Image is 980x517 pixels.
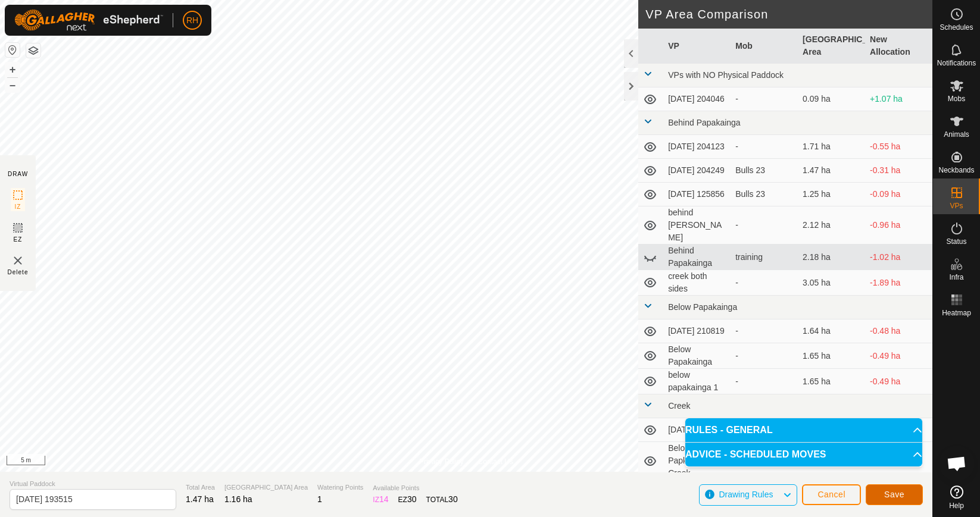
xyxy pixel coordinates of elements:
div: Open chat [939,446,975,481]
span: Total Area [186,482,215,493]
th: New Allocation [865,29,932,64]
button: – [5,78,20,92]
span: Animals [944,131,969,138]
img: VP [11,253,25,268]
td: Below Papkainga Creek [663,442,731,480]
div: - [735,375,793,388]
span: EZ [14,235,23,244]
td: 1.65 ha [798,343,865,369]
div: - [735,219,793,231]
td: 1.25 ha [798,183,865,206]
h2: VP Area Comparison [645,7,932,21]
a: Contact Us [478,456,513,467]
div: IZ [373,493,388,506]
td: [DATE] 204538 [663,418,731,442]
span: Mobs [948,95,965,102]
td: -0.09 ha [865,183,932,206]
div: Bulls 23 [735,164,793,177]
span: 1.47 ha [186,494,214,504]
span: Heatmap [942,309,971,317]
td: 1.64 ha [798,319,865,343]
span: Delete [8,268,29,277]
button: Cancel [802,484,861,505]
span: Notifications [937,59,976,67]
span: Infra [949,274,963,281]
th: [GEOGRAPHIC_DATA] Area [798,29,865,64]
div: - [735,350,793,362]
td: [DATE] 204249 [663,159,731,183]
button: Reset Map [5,43,20,57]
th: VP [663,29,731,64]
span: Help [949,502,964,509]
span: RH [186,14,198,27]
div: EZ [398,493,417,506]
td: [DATE] 210819 [663,319,731,343]
span: VPs with NO Physical Paddock [668,70,784,80]
div: DRAW [8,170,28,178]
span: Cancel [817,490,845,499]
button: Save [866,484,923,505]
td: -0.49 ha [865,369,932,394]
td: 1.65 ha [798,369,865,394]
div: - [735,140,793,153]
td: -0.31 ha [865,159,932,183]
td: -1.02 ha [865,245,932,270]
span: Virtual Paddock [10,479,176,489]
div: TOTAL [426,493,458,506]
td: -1.89 ha [865,270,932,296]
span: Neckbands [938,167,974,174]
div: - [735,325,793,337]
button: Map Layers [26,43,40,58]
div: - [735,277,793,289]
div: Bulls 23 [735,188,793,200]
td: Behind Papakainga [663,245,731,270]
span: Behind Papakainga [668,118,740,127]
span: 1.16 ha [224,494,252,504]
td: [DATE] 204046 [663,87,731,111]
td: 2.12 ha [798,206,865,245]
td: -0.96 ha [865,206,932,245]
span: 1 [317,494,322,504]
span: Available Points [373,483,457,493]
button: + [5,62,20,77]
td: below papakainga 1 [663,369,731,394]
a: Help [933,481,980,514]
td: +1.07 ha [865,87,932,111]
span: ADVICE - SCHEDULED MOVES [685,450,826,459]
td: 1.47 ha [798,159,865,183]
span: Drawing Rules [719,490,773,499]
td: 1.71 ha [798,135,865,159]
td: [DATE] 125856 [663,183,731,206]
td: Below Papakainga [663,343,731,369]
span: Below Papakainga [668,302,737,312]
td: 0.09 ha [798,87,865,111]
span: Watering Points [317,482,363,493]
td: [DATE] 204123 [663,135,731,159]
td: behind [PERSON_NAME] [663,206,731,245]
a: Privacy Policy [419,456,464,467]
span: Schedules [940,24,973,31]
div: - [735,93,793,105]
span: 14 [379,494,389,504]
span: Save [884,490,904,499]
span: IZ [15,202,21,211]
th: Mob [731,29,798,64]
span: 30 [448,494,458,504]
p-accordion-header: ADVICE - SCHEDULED MOVES [685,443,922,466]
td: 2.18 ha [798,245,865,270]
span: Status [946,238,966,245]
span: 30 [407,494,417,504]
div: training [735,251,793,264]
td: 3.05 ha [798,270,865,296]
td: -0.48 ha [865,319,932,343]
span: RULES - GENERAL [685,425,773,435]
span: VPs [950,202,963,209]
td: creek both sides [663,270,731,296]
span: Creek [668,401,690,411]
td: -0.55 ha [865,135,932,159]
p-accordion-header: RULES - GENERAL [685,418,922,442]
td: -0.49 ha [865,343,932,369]
img: Gallagher Logo [14,10,163,31]
span: [GEOGRAPHIC_DATA] Area [224,482,308,493]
